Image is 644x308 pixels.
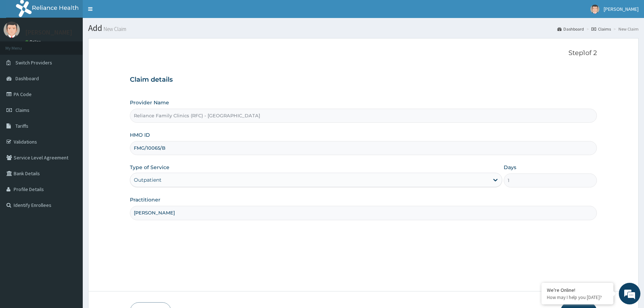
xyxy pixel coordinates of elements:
[590,5,599,14] img: User Image
[102,26,126,32] small: New Claim
[15,107,30,113] span: Claims
[15,75,39,82] span: Dashboard
[130,164,169,171] label: Type of Service
[504,164,516,171] label: Days
[612,26,639,32] li: New Claim
[88,23,639,33] h1: Add
[130,131,150,139] label: HMO ID
[130,76,597,84] h3: Claim details
[15,59,52,66] span: Switch Providers
[134,176,162,184] div: Outpatient
[591,26,611,32] a: Claims
[557,26,584,32] a: Dashboard
[130,141,597,155] input: Enter HMO ID
[130,196,160,203] label: Practitioner
[547,294,608,300] p: How may I help you today?
[604,6,639,12] span: [PERSON_NAME]
[130,206,597,220] input: Enter Name
[4,22,20,38] img: User Image
[130,99,169,106] label: Provider Name
[25,39,42,44] a: Online
[130,49,597,57] p: Step 1 of 2
[547,287,608,293] div: We're Online!
[15,123,28,129] span: Tariffs
[25,29,72,36] p: [PERSON_NAME]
